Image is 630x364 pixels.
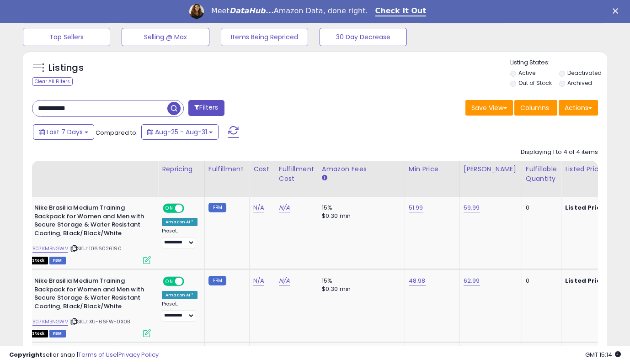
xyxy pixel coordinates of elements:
[32,77,73,86] div: Clear All Filters
[69,245,122,252] span: | SKU: 1066026190
[155,127,207,137] span: Aug-25 - Aug-31
[322,277,398,285] div: 15%
[409,203,423,212] a: 51.99
[188,100,224,116] button: Filters
[279,276,290,285] a: N/A
[514,100,557,116] button: Columns
[518,79,552,87] label: Out of Stock
[322,204,398,212] div: 15%
[567,79,592,87] label: Archived
[253,276,264,285] a: N/A
[33,124,94,140] button: Last 7 Days
[565,276,607,285] b: Listed Price:
[585,350,621,359] span: 2025-09-8 15:14 GMT
[253,164,271,174] div: Cost
[464,164,518,174] div: [PERSON_NAME]
[375,6,427,16] a: Check It Out
[526,277,554,285] div: 0
[510,58,607,67] p: Listing States:
[48,62,84,74] h5: Listings
[409,276,426,285] a: 48.98
[34,204,145,240] b: Nike Brasilia Medium Training Backpack for Women and Men with Secure Storage & Water Resistant Co...
[183,278,198,285] span: OFF
[322,285,398,293] div: $0.30 min
[34,277,145,313] b: Nike Brasilia Medium Training Backpack for Women and Men with Secure Storage & Water Resistant Co...
[141,124,219,140] button: Aug-25 - Aug-31
[559,100,598,116] button: Actions
[208,276,226,285] small: FBM
[526,204,554,212] div: 0
[253,203,264,212] a: N/A
[565,203,607,212] b: Listed Price:
[464,203,480,212] a: 59.99
[164,205,175,212] span: ON
[96,128,138,137] span: Compared to:
[118,350,159,359] a: Privacy Policy
[11,164,154,174] div: Title
[320,28,407,46] button: 30 Day Decrease
[49,330,66,338] span: FBM
[122,28,209,46] button: Selling @ Max
[162,291,198,299] div: Amazon AI *
[9,350,43,359] strong: Copyright
[32,245,68,253] a: B07KMBNGWV
[208,164,246,174] div: Fulfillment
[279,203,290,212] a: N/A
[464,276,480,285] a: 62.99
[520,103,549,112] span: Columns
[221,28,308,46] button: Items Being Repriced
[526,164,557,184] div: Fulfillable Quantity
[78,350,117,359] a: Terms of Use
[69,318,130,325] span: | SKU: XU-66FW-0X0B
[162,218,198,226] div: Amazon AI *
[32,318,68,326] a: B07KMBNGWV
[183,205,198,212] span: OFF
[465,100,513,116] button: Save View
[279,164,314,184] div: Fulfillment Cost
[409,164,456,174] div: Min Price
[49,257,66,264] span: FBM
[521,148,598,157] div: Displaying 1 to 4 of 4 items
[322,164,401,174] div: Amazon Fees
[164,278,175,285] span: ON
[162,301,198,322] div: Preset:
[162,164,201,174] div: Repricing
[9,351,159,359] div: seller snap | |
[322,174,327,182] small: Amazon Fees.
[162,228,198,248] div: Preset:
[613,8,622,14] div: Close
[208,203,226,212] small: FBM
[47,127,83,137] span: Last 7 Days
[189,4,204,19] img: Profile image for Georgie
[23,28,110,46] button: Top Sellers
[322,212,398,220] div: $0.30 min
[567,69,602,77] label: Deactivated
[211,6,368,16] div: Meet Amazon Data, done right.
[518,69,535,77] label: Active
[230,6,274,15] i: DataHub...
